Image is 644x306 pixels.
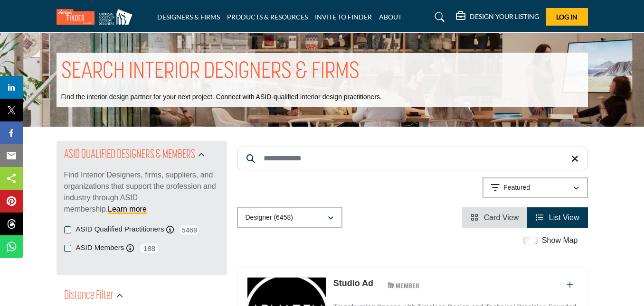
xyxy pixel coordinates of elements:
a: DESIGNERS & FIRMS [157,13,220,21]
h2: Distance Filter [64,287,114,305]
input: ASID Qualified Practitioners checkbox [64,226,71,233]
img: ASID Members Badge Icon [382,279,425,291]
input: ASID Members checkbox [64,245,71,252]
div: DESIGN YOUR LISTING [456,11,539,23]
span: 5469 [179,224,200,236]
label: Show Map [542,235,578,246]
span: List View [549,213,579,222]
span: Card View [484,213,519,222]
a: INVITE TO FINDER [315,13,372,21]
button: Designer (6458) [237,207,342,228]
a: PRODUCTS & RESOURCES [227,13,308,21]
button: Log In [546,8,588,26]
label: ASID Qualified Practitioners [76,224,164,235]
button: Featured [483,177,588,198]
img: Site Logo [57,9,137,25]
a: Add To List [567,281,573,289]
li: List View [527,207,587,228]
h2: ASID QUALIFIED DESIGNERS & MEMBERS [64,147,195,164]
span: 188 [139,242,160,254]
li: Card View [462,207,527,228]
a: Studio Ad [333,278,373,288]
h5: DESIGN YOUR LISTING [470,12,539,21]
p: Find the interior design partner for your next project. Connect with ASID-qualified interior desi... [61,93,382,102]
a: Search [426,9,451,25]
h1: SEARCH INTERIOR DESIGNERS & FIRMS [61,57,360,87]
label: ASID Members [76,242,124,253]
input: Search Keyword [237,147,588,170]
a: ABOUT [379,13,402,21]
a: Learn more [108,205,147,213]
a: View Card [471,213,519,222]
p: Find Interior Designers, firms, suppliers, and organizations that support the profession and indu... [64,169,219,215]
p: Designer (6458) [246,213,293,223]
a: View List [536,213,579,222]
p: Featured [503,183,530,193]
p: Studio Ad [333,277,373,290]
span: Log In [556,13,578,21]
